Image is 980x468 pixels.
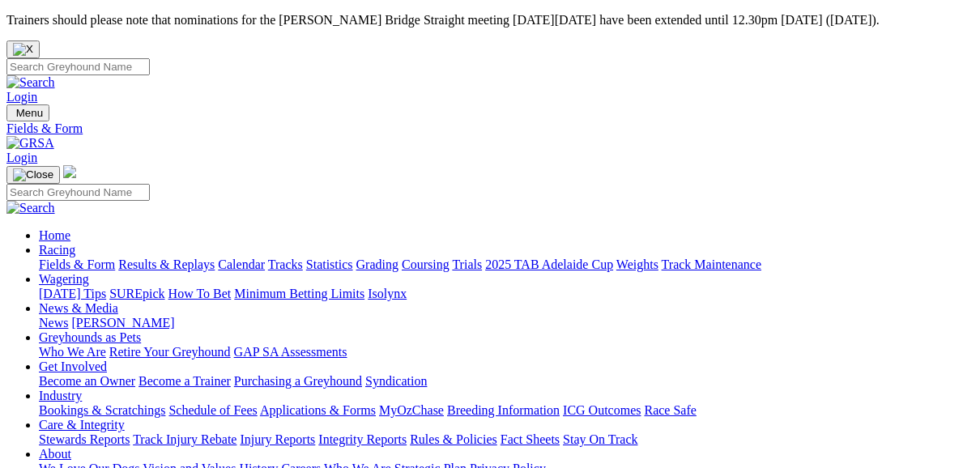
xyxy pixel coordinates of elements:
[39,257,115,271] a: Fields & Form
[39,360,107,373] a: Get Involved
[39,345,974,360] div: Greyhounds as Pets
[218,257,265,271] a: Calendar
[234,287,364,300] a: Minimum Betting Limits
[39,403,165,417] a: Bookings & Scratchings
[402,257,450,271] a: Coursing
[616,257,658,271] a: Weights
[63,165,76,178] img: logo-grsa-white.png
[6,13,974,28] p: Trainers should please note that nominations for the [PERSON_NAME] Bridge Straight meeting [DATE]...
[563,403,641,417] a: ICG Outcomes
[39,330,141,344] a: Greyhounds as Pets
[6,58,150,75] input: Search
[6,104,49,121] button: Toggle navigation
[662,257,761,271] a: Track Maintenance
[240,432,315,446] a: Injury Reports
[318,432,407,446] a: Integrity Reports
[447,403,560,417] a: Breeding Information
[6,151,37,164] a: Login
[39,301,118,315] a: News & Media
[6,166,60,184] button: Toggle navigation
[168,287,232,300] a: How To Bet
[39,243,75,257] a: Racing
[39,389,82,402] a: Industry
[39,316,974,330] div: News & Media
[13,43,33,56] img: X
[39,432,974,447] div: Care & Integrity
[39,287,106,300] a: [DATE] Tips
[368,287,407,300] a: Isolynx
[39,287,974,301] div: Wagering
[306,257,353,271] a: Statistics
[268,257,303,271] a: Tracks
[39,432,130,446] a: Stewards Reports
[16,107,43,119] span: Menu
[71,316,174,330] a: [PERSON_NAME]
[6,201,55,215] img: Search
[109,287,164,300] a: SUREpick
[365,374,427,388] a: Syndication
[356,257,398,271] a: Grading
[6,184,150,201] input: Search
[644,403,696,417] a: Race Safe
[234,374,362,388] a: Purchasing a Greyhound
[39,403,974,418] div: Industry
[39,345,106,359] a: Who We Are
[6,75,55,90] img: Search
[410,432,497,446] a: Rules & Policies
[563,432,637,446] a: Stay On Track
[39,374,974,389] div: Get Involved
[485,257,613,271] a: 2025 TAB Adelaide Cup
[6,121,974,136] a: Fields & Form
[39,447,71,461] a: About
[39,374,135,388] a: Become an Owner
[39,316,68,330] a: News
[501,432,560,446] a: Fact Sheets
[39,272,89,286] a: Wagering
[13,168,53,181] img: Close
[260,403,376,417] a: Applications & Forms
[109,345,231,359] a: Retire Your Greyhound
[138,374,231,388] a: Become a Trainer
[6,136,54,151] img: GRSA
[6,90,37,104] a: Login
[133,432,236,446] a: Track Injury Rebate
[168,403,257,417] a: Schedule of Fees
[39,228,70,242] a: Home
[6,40,40,58] button: Close
[39,257,974,272] div: Racing
[379,403,444,417] a: MyOzChase
[39,418,125,432] a: Care & Integrity
[452,257,482,271] a: Trials
[118,257,215,271] a: Results & Replays
[234,345,347,359] a: GAP SA Assessments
